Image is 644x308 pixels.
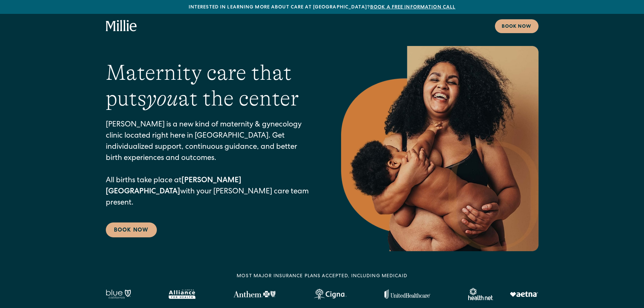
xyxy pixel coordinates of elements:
[106,60,314,112] h1: Maternity care that puts at the center
[106,20,137,32] a: home
[106,120,314,209] p: [PERSON_NAME] is a new kind of maternity & gynecology clinic located right here in [GEOGRAPHIC_DA...
[146,86,178,111] em: you
[237,273,407,280] div: MOST MAJOR INSURANCE PLANS ACCEPTED, INCLUDING MEDICAID
[502,23,532,30] div: Book now
[341,46,539,251] img: Smiling mother with her baby in arms, celebrating body positivity and the nurturing bond of postp...
[106,289,131,299] img: Blue California logo
[169,289,195,299] img: Alameda Alliance logo
[106,222,157,237] a: Book Now
[233,291,276,298] img: Anthem Logo
[370,5,455,10] a: Book a free information call
[495,19,539,33] a: Book now
[314,289,347,300] img: Cigna logo
[384,289,430,299] img: United Healthcare logo
[468,288,494,300] img: Healthnet logo
[510,291,538,297] img: Aetna logo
